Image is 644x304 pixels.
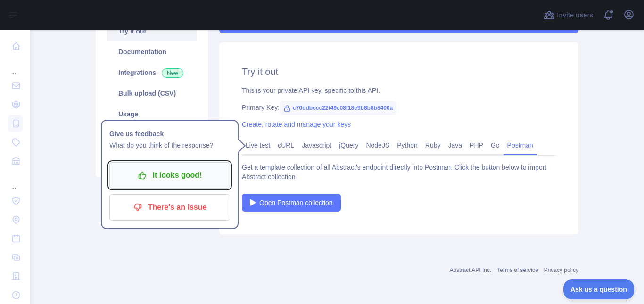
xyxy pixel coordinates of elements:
span: Open Postman collection [259,198,333,207]
a: Terms of service [497,267,538,273]
div: ... [8,57,23,75]
a: Postman [504,138,537,153]
button: Invite users [542,8,595,23]
a: Open Postman collection [242,194,341,212]
div: Primary Key: [242,103,556,112]
div: Get a template collection of all Abstract's endpoint directly into Postman. Click the button belo... [242,163,556,181]
div: ... [8,172,23,190]
h1: Give us feedback [109,128,230,140]
a: PHP [466,138,487,153]
a: Privacy policy [544,267,578,273]
span: New [162,68,183,78]
a: Bulk upload (CSV) [107,83,197,104]
a: Go [487,138,504,153]
p: There's an issue [116,199,223,215]
a: NodeJS [362,138,393,153]
p: It looks good! [116,167,223,183]
a: Usage [107,104,197,124]
iframe: Toggle Customer Support [563,279,635,299]
a: cURL [274,138,298,153]
button: There's an issue [109,194,230,221]
a: Live test [242,138,274,153]
a: Javascript [298,138,335,153]
a: Create, rotate and manage your keys [242,121,351,128]
a: Try it out [107,21,197,41]
a: jQuery [335,138,362,153]
a: Python [393,138,421,153]
h2: Try it out [242,65,556,78]
button: It looks good! [109,162,230,189]
p: What do you think of the response? [109,140,230,151]
a: Integrations New [107,62,197,83]
a: Abstract API Inc. [450,267,492,273]
a: Ruby [421,138,445,153]
a: Documentation [107,41,197,62]
div: This is your private API key, specific to this API. [242,86,556,95]
a: Java [445,138,466,153]
span: c70ddbccc22f49e08f18e9b8b8b8400a [280,101,396,115]
span: Invite users [557,10,593,21]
